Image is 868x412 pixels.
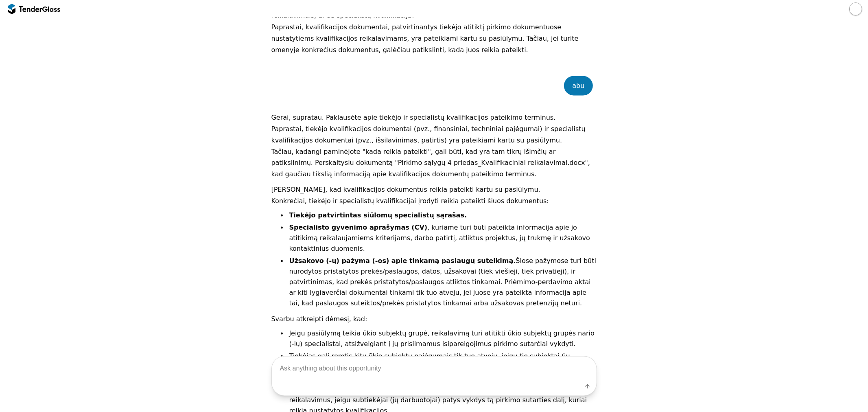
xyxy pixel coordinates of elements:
[572,80,584,92] div: abu
[289,224,428,232] strong: Specialisto gyvenimo aprašymas (CV)
[288,329,597,350] li: Jeigu pasiūlymą teikia ūkio subjektų grupė, reikalavimą turi atitikti ūkio subjektų grupės nario ...
[271,146,597,180] p: Tačiau, kadangi paminėjote "kada reikia pateikti", gali būti, kad yra tam tikrų išimčių ar patiks...
[288,223,597,254] li: , kuriame turi būti pateikta informacija apie jo atitikimą reikalaujamiems kriterijams, darbo pat...
[271,22,597,56] p: Paprastai, kvalifikacijos dokumentai, patvirtinantys tiekėjo atitiktį pirkimo dokumentuose nustat...
[271,196,597,207] p: Konkrečiai, tiekėjo ir specialistų kvalifikacijai įrodyti reikia pateikti šiuos dokumentus:
[271,314,597,325] p: Svarbu atkreipti dėmesį, kad:
[289,212,467,219] strong: Tiekėjo patvirtintas siūlomų specialistų sąrašas.
[271,112,597,123] p: Gerai, supratau. Paklausėte apie tiekėjo ir specialistų kvalifikacijos pateikimo terminus.
[271,123,597,146] p: Paprastai, tiekėjo kvalifikacijos dokumentai (pvz., finansiniai, techniniai pajėgumai) ir special...
[288,256,597,309] li: Šiose pažymose turi būti nurodytos pristatytos prekės/paslaugos, datos, užsakovai (tiek viešieji,...
[271,184,597,196] p: [PERSON_NAME], kad kvalifikacijos dokumentus reikia pateikti kartu su pasiūlymu.
[289,257,516,265] strong: Užsakovo (-ų) pažyma (-os) apie tinkamą paslaugų suteikimą.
